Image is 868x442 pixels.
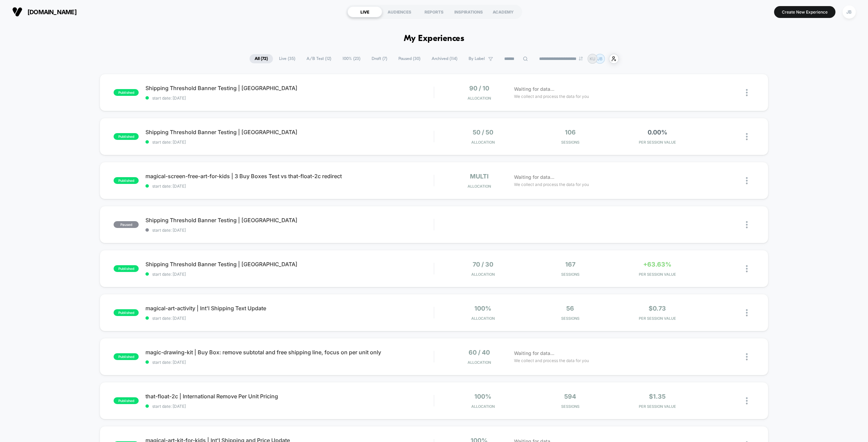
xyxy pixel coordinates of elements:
[746,265,748,272] img: close
[451,6,486,17] div: INSPIRATIONS
[145,360,434,365] span: start date: [DATE]
[468,184,491,189] span: Allocation
[145,316,434,321] span: start date: [DATE]
[746,397,748,404] img: close
[615,404,699,409] span: PER SESSION VALUE
[145,261,434,268] span: Shipping Threshold Banner Testing | [GEOGRAPHIC_DATA]
[473,129,493,136] span: 50 / 50
[145,85,434,91] span: Shipping Threshold Banner Testing | [GEOGRAPHIC_DATA]
[469,85,489,92] span: 90 / 10
[114,265,139,272] span: published
[746,221,748,228] img: close
[114,353,139,360] span: published
[514,181,589,188] span: We collect and process the data for you
[746,133,748,140] img: close
[145,173,434,180] span: magical-screen-free-art-for-kids | 3 Buy Boxes Test vs that-float-2c redirect
[145,129,434,135] span: Shipping Threshold Banner Testing | [GEOGRAPHIC_DATA]
[841,5,858,19] button: JB
[470,173,489,180] span: multi
[514,357,589,364] span: We collect and process the data for you
[565,261,575,268] span: 167
[114,221,139,228] span: paused
[615,272,699,277] span: PER SESSION VALUE
[514,85,554,93] span: Waiting for data...
[514,350,554,357] span: Waiting for data...
[528,140,612,145] span: Sessions
[473,261,493,268] span: 70 / 30
[514,93,589,100] span: We collect and process the data for you
[417,6,451,17] div: REPORTS
[145,305,434,312] span: magical-art-activity | Int'l Shipping Text Update
[590,56,595,61] p: KU
[145,140,434,145] span: start date: [DATE]
[746,89,748,96] img: close
[597,56,603,61] p: JB
[528,272,612,277] span: Sessions
[404,34,465,44] h1: My Experiences
[564,393,576,400] span: 594
[27,8,77,16] span: [DOMAIN_NAME]
[468,360,491,365] span: Allocation
[145,96,434,101] span: start date: [DATE]
[648,129,667,136] span: 0.00%
[514,173,554,181] span: Waiting for data...
[382,6,417,17] div: AUDIENCES
[469,349,490,356] span: 60 / 40
[643,261,671,268] span: +63.63%
[274,54,300,63] span: Live ( 35 )
[468,96,491,101] span: Allocation
[474,305,491,312] span: 100%
[528,404,612,409] span: Sessions
[367,54,392,63] span: Draft ( 7 )
[566,305,574,312] span: 56
[393,54,426,63] span: Paused ( 30 )
[649,393,666,400] span: $1.35
[114,309,139,316] span: published
[114,133,139,140] span: published
[746,353,748,360] img: close
[145,184,434,189] span: start date: [DATE]
[145,228,434,233] span: start date: [DATE]
[746,309,748,316] img: close
[471,140,495,145] span: Allocation
[348,6,382,17] div: LIVE
[471,316,495,321] span: Allocation
[337,54,366,63] span: 100% ( 23 )
[579,57,583,61] img: end
[615,316,699,321] span: PER SESSION VALUE
[145,349,434,356] span: magic-drawing-kit | Buy Box: remove subtotal and free shipping line, focus on per unit only
[474,393,491,400] span: 100%
[145,404,434,409] span: start date: [DATE]
[145,272,434,277] span: start date: [DATE]
[746,177,748,184] img: close
[528,316,612,321] span: Sessions
[471,272,495,277] span: Allocation
[774,6,835,18] button: Create New Experience
[301,54,336,63] span: A/B Test ( 12 )
[10,6,79,17] button: [DOMAIN_NAME]
[615,140,699,145] span: PER SESSION VALUE
[427,54,462,63] span: Archived ( 114 )
[114,397,139,404] span: published
[145,393,434,400] span: that-float-2c | International Remove Per Unit Pricing
[114,177,139,184] span: published
[145,217,434,224] span: Shipping Threshold Banner Testing | [GEOGRAPHIC_DATA]
[486,6,520,17] div: ACADEMY
[469,56,485,61] span: By Label
[114,89,139,96] span: published
[471,404,495,409] span: Allocation
[250,54,273,63] span: All ( 72 )
[649,305,666,312] span: $0.73
[565,129,576,136] span: 106
[12,7,22,17] img: Visually logo
[843,5,856,19] div: JB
